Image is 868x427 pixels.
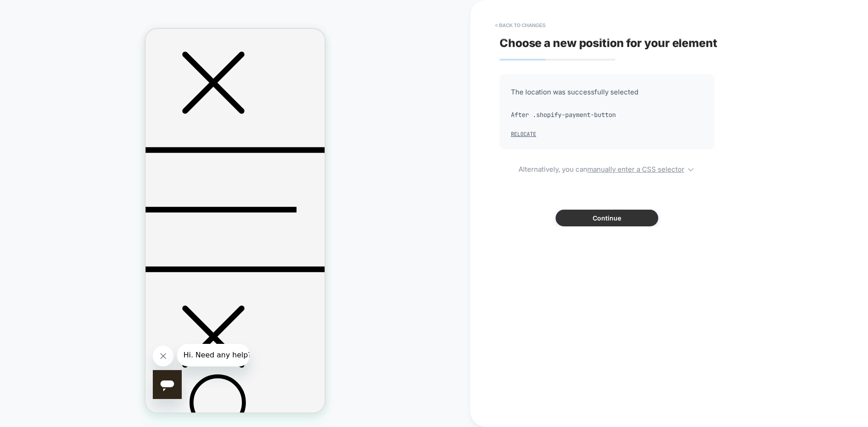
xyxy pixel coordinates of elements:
span: Hi. Need any help? [6,7,75,15]
span: Choose a new position for your element [500,36,717,50]
u: manually enter a CSS selector [587,165,684,174]
iframe: Button to launch messaging window [7,341,36,370]
span: The location was successfully selected [511,85,703,99]
button: Continue [556,210,658,226]
span: Alternatively, you can [500,163,714,174]
span: After .shopify-payment-button [511,108,703,122]
button: Relocate [511,131,536,138]
iframe: Close message [7,317,28,338]
iframe: Message from company [32,315,104,338]
button: < Back to changes [491,18,550,33]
